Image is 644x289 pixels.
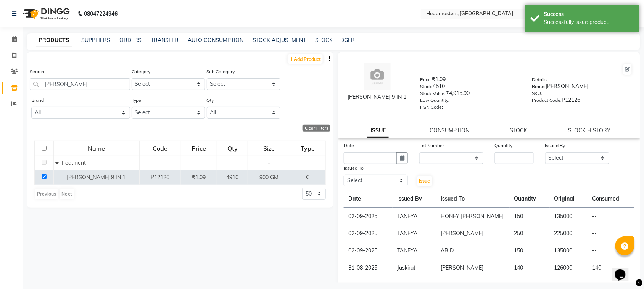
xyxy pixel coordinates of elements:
div: 4510 [420,82,521,93]
span: Treatment [61,159,86,166]
label: Qty [207,97,214,104]
a: ORDERS [119,37,142,43]
td: HONEY [PERSON_NAME] [436,208,509,225]
th: Consumed [588,190,634,208]
td: -- [588,225,634,242]
div: P12126 [532,96,633,107]
div: ₹1.09 [420,75,521,86]
td: [PERSON_NAME] [436,259,509,276]
a: STOCK ADJUSTMENT [253,37,306,43]
td: 135000 [550,242,588,259]
th: Issued By [393,190,436,208]
img: logo [19,3,72,24]
a: Add Product [288,54,323,64]
label: Product Code: [532,97,562,104]
th: Issued To [436,190,509,208]
span: - [268,159,270,166]
th: Quantity [510,190,550,208]
a: SUPPLIERS [81,37,110,43]
div: Success [544,10,634,18]
td: 150 [510,208,550,225]
td: 225000 [550,225,588,242]
a: ISSUE [367,124,389,138]
td: 135000 [550,208,588,225]
th: Original [550,190,588,208]
a: CONSUMPTION [430,127,469,134]
div: [PERSON_NAME] 9 IN 1 [346,93,409,101]
td: 02-09-2025 [344,208,393,225]
label: SKU: [532,90,543,97]
img: avatar [364,63,391,90]
td: 02-09-2025 [344,242,393,259]
span: P12126 [151,174,169,181]
span: 4910 [226,174,238,181]
label: Stock Value: [420,90,446,97]
label: Brand: [532,83,546,90]
label: Price: [420,76,432,83]
a: STOCK LEDGER [315,37,355,43]
label: Search [30,68,44,75]
div: Successfully issue product. [544,18,634,26]
label: Low Quantity: [420,97,450,104]
td: TANEYA [393,208,436,225]
div: Price [182,141,216,155]
div: [PERSON_NAME] [532,82,633,93]
a: PRODUCTS [36,34,72,47]
label: Date [344,142,354,149]
td: 150 [510,242,550,259]
td: Jaskirat [393,259,436,276]
span: 900 GM [259,174,279,181]
a: AUTO CONSUMPTION [188,37,243,43]
div: ₹4,915.90 [420,89,521,100]
label: Type [132,97,142,104]
td: TANEYA [393,242,436,259]
b: 08047224946 [84,3,118,24]
td: [PERSON_NAME] [436,225,509,242]
input: Search by product name or code [30,78,130,90]
th: Date [344,190,393,208]
label: Lot Number [419,142,444,149]
a: STOCK HISTORY [568,127,611,134]
span: ₹1.09 [192,174,206,181]
button: Issue [417,176,432,186]
div: Code [140,141,180,155]
td: 126000 [550,259,588,276]
label: Quantity [495,142,513,149]
td: ABID [436,242,509,259]
td: 250 [510,225,550,242]
label: Issued To [344,165,364,172]
label: Brand [31,97,44,104]
td: 140 [510,259,550,276]
label: Category [132,68,151,75]
a: TRANSFER [151,37,179,43]
span: Issue [419,178,430,184]
label: Stock: [420,83,433,90]
td: -- [588,242,634,259]
td: 31-08-2025 [344,259,393,276]
div: Qty [217,141,247,155]
span: C [306,174,310,181]
span: Collapse Row [55,159,61,166]
label: Details: [532,76,548,83]
td: -- [588,208,634,225]
label: Sub Category [207,68,235,75]
div: Name [54,141,139,155]
div: Size [248,141,290,155]
td: 02-09-2025 [344,225,393,242]
td: 140 [588,259,634,276]
a: STOCK [510,127,528,134]
label: HSN Code: [420,104,443,111]
td: TANEYA [393,225,436,242]
iframe: chat widget [612,258,636,281]
label: Issued By [545,142,565,149]
span: [PERSON_NAME] 9 IN 1 [67,174,126,181]
div: Clear Filters [303,125,330,132]
div: Type [291,141,325,155]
